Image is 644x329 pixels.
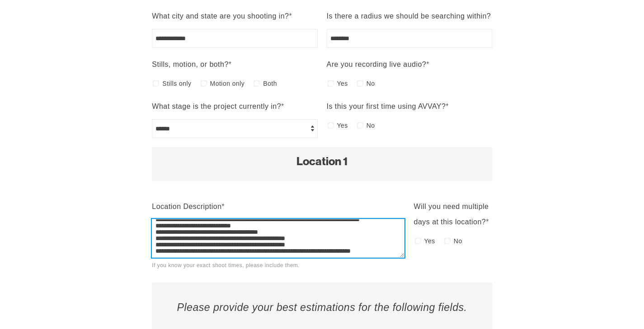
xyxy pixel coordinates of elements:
[327,102,446,110] span: Is this your first time using AVVAY?
[414,203,489,226] span: Will you need multiple days at this location?
[161,156,483,167] h2: Location 1
[162,77,191,90] span: Stills only
[152,60,228,68] span: Stills, motion, or both?
[357,122,363,129] input: No
[152,262,300,269] span: If you know your exact shoot times, please include them.
[152,29,317,48] input: What city and state are you shooting in?*
[337,77,348,90] span: Yes
[444,238,451,244] input: No
[210,77,245,90] span: Motion only
[152,203,221,210] span: Location Description
[327,12,491,20] span: Is there a radius we should be searching within?
[367,77,375,90] span: No
[337,119,348,132] span: Yes
[327,60,427,68] span: Are you recording live audio?
[152,219,404,258] textarea: Location Description*If you know your exact shoot times, please include them.
[424,235,435,247] span: Yes
[263,77,277,90] span: Both
[153,80,159,87] input: Stills only
[201,80,207,87] input: Motion only
[152,119,317,138] select: What stage is the project currently in?*
[367,119,375,132] span: No
[177,301,467,313] em: Please provide your best estimations for the following fields.
[328,80,334,87] input: Yes
[415,238,421,244] input: Yes
[152,12,289,20] span: What city and state are you shooting in?
[254,80,260,87] input: Both
[328,122,334,129] input: Yes
[454,235,462,247] span: No
[327,29,492,48] input: Is there a radius we should be searching within?
[152,102,281,110] span: What stage is the project currently in?
[357,80,363,87] input: No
